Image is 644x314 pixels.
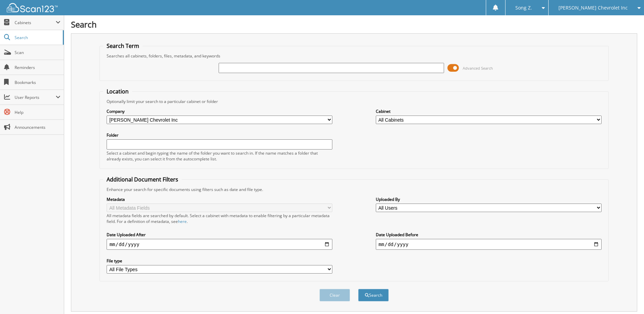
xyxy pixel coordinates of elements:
span: User Reports [15,94,56,100]
h1: Search [71,19,637,30]
button: Clear [319,289,350,301]
button: Search [358,289,389,301]
legend: Additional Document Filters [103,176,182,183]
legend: Search Term [103,42,143,50]
a: here [178,219,187,224]
div: Searches all cabinets, folders, files, metadata, and keywords [103,53,605,59]
legend: Location [103,88,132,95]
label: Company [107,108,332,114]
span: Bookmarks [15,80,60,85]
div: Enhance your search for specific documents using filters such as date and file type. [103,187,605,192]
span: Help [15,109,60,115]
span: Search [15,35,59,40]
label: Folder [107,132,332,138]
span: Reminders [15,65,60,70]
span: Cabinets [15,20,56,25]
input: start [107,239,332,250]
label: Date Uploaded Before [376,232,602,238]
div: Select a cabinet and begin typing the name of the folder you want to search in. If the name match... [107,150,332,162]
label: Cabinet [376,108,602,114]
img: scan123-logo-white.svg [7,3,58,12]
span: Song Z. [515,6,532,10]
span: Scan [15,50,60,55]
div: Optionally limit your search to a particular cabinet or folder [103,99,605,104]
input: end [376,239,602,250]
span: Advanced Search [463,66,493,71]
span: [PERSON_NAME] Chevrolet Inc [558,6,628,10]
span: Announcements [15,124,60,130]
div: All metadata fields are searched by default. Select a cabinet with metadata to enable filtering b... [107,213,332,224]
label: File type [107,258,332,264]
label: Uploaded By [376,196,602,202]
label: Metadata [107,196,332,202]
label: Date Uploaded After [107,232,332,238]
